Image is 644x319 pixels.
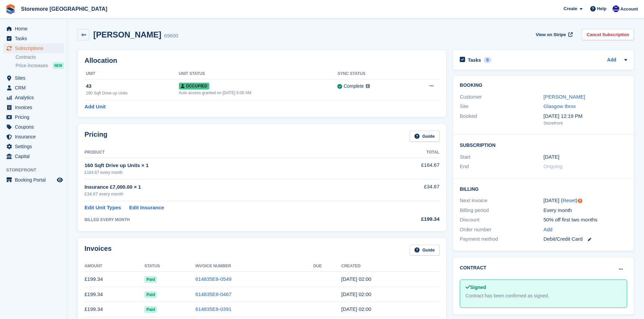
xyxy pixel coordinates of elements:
a: Reset [563,197,576,203]
div: Contract has been confirmed as signed. [466,292,621,299]
th: Sync Status [337,69,408,79]
span: CRM [15,83,55,92]
th: Amount [85,261,144,272]
h2: Booking [460,83,627,88]
a: 614835E8-0391 [195,306,232,312]
a: menu [3,122,64,132]
span: Invoices [15,103,55,112]
th: Status [144,261,195,272]
span: View on Stripe [536,31,566,38]
a: menu [3,34,64,43]
span: Account [620,6,638,12]
h2: Pricing [85,131,108,142]
div: [DATE] 12:19 PM [544,112,627,120]
div: 160 Sqft Drive up Units [86,90,179,96]
img: Angela [613,5,619,12]
a: menu [3,44,64,53]
div: [DATE] ( ) [544,197,627,205]
span: Subscriptions [15,44,55,53]
td: £199.34 [85,302,144,317]
div: Site [460,103,543,110]
div: Tooltip anchor [577,198,583,204]
td: £164.67 [373,158,439,179]
div: 43 [86,82,179,90]
a: Cancel Subscription [582,29,634,40]
span: Price increases [16,62,48,69]
div: 160 Sqft Drive up Units × 1 [85,162,373,169]
div: Discount [460,216,543,224]
a: Edit Insurance [129,204,164,212]
span: Help [597,5,606,12]
a: menu [3,132,64,141]
div: 0 [484,57,492,63]
td: £34.67 [373,179,439,201]
h2: Subscription [460,141,627,148]
img: stora-icon-8386f47178a22dfd0bd8f6a31ec36ba5ce8667c1dd55bd0f319d3a0aa187defe.svg [5,4,16,14]
a: Glasgow Ibrox [544,103,576,109]
a: menu [3,112,64,122]
div: Order number [460,226,543,234]
a: 614835E8-0467 [195,291,232,297]
div: BILLED EVERY MONTH [85,217,373,223]
span: Paid [144,276,157,283]
div: Storefront [544,120,627,127]
a: menu [3,103,64,112]
div: Every month [544,207,627,214]
time: 2025-07-27 01:00:28 UTC [341,276,372,282]
a: Guide [410,245,439,256]
div: Complete [343,83,364,90]
div: Debit/Credit Card [544,235,627,243]
h2: Allocation [85,57,439,64]
a: 614835E8-0549 [195,276,232,282]
div: £199.34 [373,215,439,223]
span: Coupons [15,122,55,132]
span: Create [564,5,577,12]
a: menu [3,73,64,83]
a: Preview store [56,176,64,184]
div: £164.67 every month [85,169,373,176]
span: Paid [144,291,157,298]
span: Settings [15,142,55,151]
h2: Billing [460,185,627,192]
div: Start [460,153,543,161]
h2: Tasks [468,57,481,63]
a: menu [3,175,64,185]
span: Storefront [6,167,67,174]
a: Add [544,226,553,234]
span: Capital [15,152,55,161]
a: Price increases NEW [16,62,64,69]
th: Unit [85,69,179,79]
span: Tasks [15,34,55,43]
a: [PERSON_NAME] [544,94,585,100]
a: Edit Unit Types [85,204,121,212]
span: Sites [15,73,55,83]
div: Booked [460,112,543,127]
a: Guide [410,131,439,142]
a: menu [3,24,64,33]
a: Contracts [16,54,64,60]
span: Ongoing [544,163,563,169]
h2: Contract [460,264,486,271]
a: Add Unit [85,103,105,111]
div: Insurance £7,000.00 × 1 [85,183,373,191]
time: 2025-01-27 01:00:00 UTC [544,153,559,161]
span: Analytics [15,93,55,102]
span: Insurance [15,132,55,141]
div: Billing period [460,207,543,214]
img: icon-info-grey-7440780725fd019a000dd9b08b2336e03edf1995a4989e88bcd33f0948082b44.svg [366,84,370,88]
th: Due [313,261,341,272]
th: Unit Status [179,69,338,79]
h2: Invoices [85,245,112,256]
a: menu [3,142,64,151]
a: menu [3,152,64,161]
h2: [PERSON_NAME] [93,30,161,39]
td: £199.34 [85,287,144,302]
time: 2025-05-27 01:00:25 UTC [341,306,372,312]
div: Auto access granted on [DATE] 6:00 AM [179,90,338,96]
time: 2025-06-27 01:00:27 UTC [341,291,372,297]
div: Next invoice [460,197,543,205]
div: End [460,163,543,170]
span: Home [15,24,55,33]
th: Product [85,147,373,158]
th: Total [373,147,439,158]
